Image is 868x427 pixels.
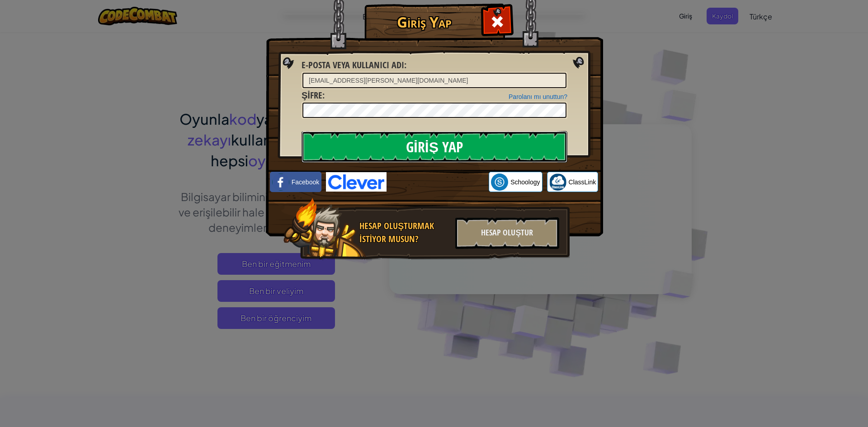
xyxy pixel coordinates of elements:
[509,93,567,100] a: Parolanı mı unuttun?
[549,174,566,191] img: classlink-logo-small.png
[302,59,404,71] span: E-posta veya kullanıcı adı
[302,89,322,101] span: Şifre
[326,172,387,192] img: clever-logo-blue.png
[302,59,406,72] label: :
[367,14,482,30] h1: Giriş Yap
[359,220,450,245] div: Hesap oluşturmak istiyor musun?
[569,178,596,187] span: ClassLink
[387,172,489,192] iframe: Google ile Oturum Açma Düğmesi
[510,178,540,187] span: Schoology
[302,89,325,102] label: :
[302,131,567,163] input: Giriş Yap
[491,174,508,191] img: schoology.png
[272,174,289,191] img: facebook_small.png
[292,178,319,187] span: Facebook
[455,217,559,249] div: Hesap Oluştur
